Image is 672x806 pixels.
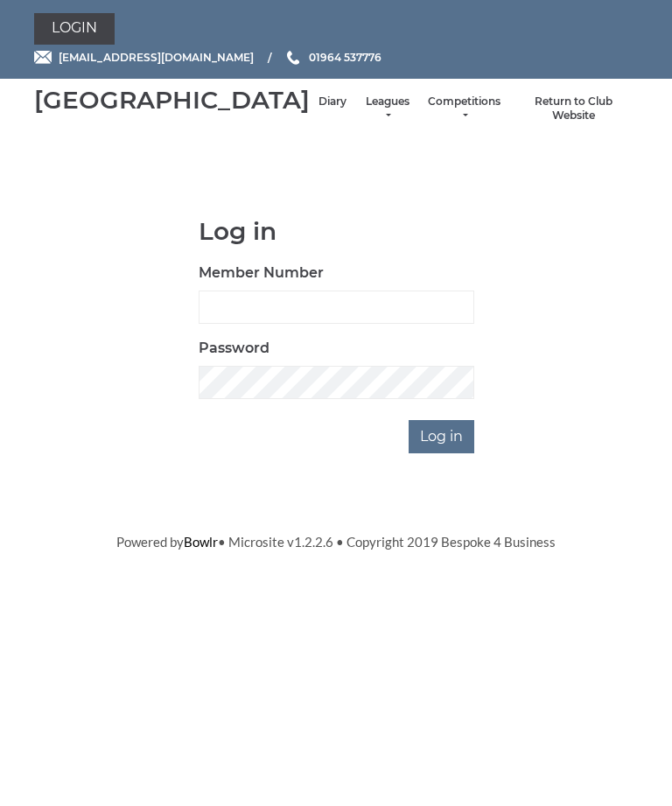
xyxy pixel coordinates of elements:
span: Powered by • Microsite v1.2.2.6 • Copyright 2019 Bespoke 4 Business [116,534,556,550]
h1: Log in [199,218,474,245]
a: Return to Club Website [518,95,629,123]
a: Login [34,13,115,45]
span: 01964 537776 [309,51,381,64]
a: Competitions [428,95,500,123]
a: Diary [318,95,346,109]
a: Phone us 01964 537776 [284,49,381,66]
span: [EMAIL_ADDRESS][DOMAIN_NAME] [59,51,254,64]
a: Leagues [364,95,410,123]
a: Bowlr [184,534,218,550]
a: Email [EMAIL_ADDRESS][DOMAIN_NAME] [34,49,254,66]
div: [GEOGRAPHIC_DATA] [34,87,310,114]
label: Member Number [199,263,324,284]
input: Log in [409,420,474,453]
img: Email [34,51,52,64]
label: Password [199,338,269,359]
img: Phone us [287,51,299,65]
